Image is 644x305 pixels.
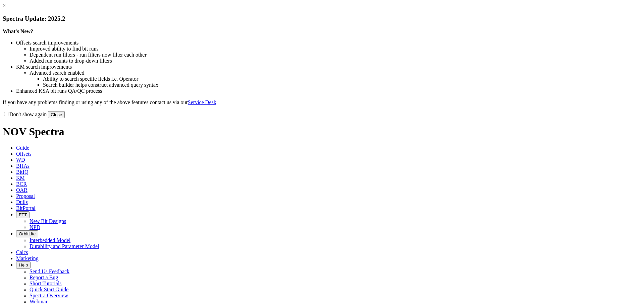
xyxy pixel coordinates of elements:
[16,199,28,205] span: Dulls
[30,299,48,304] a: Webinar
[30,275,58,280] a: Report a Bug
[3,99,641,105] p: If you have any problems finding or using any of the above features contact us via our
[16,157,25,163] span: WD
[30,287,68,292] a: Quick Start Guide
[16,187,28,193] span: OAR
[30,269,69,274] a: Send Us Feedback
[30,70,641,76] li: Advanced search enabled
[30,58,641,64] li: Added run counts to drop-down filters
[16,255,39,261] span: Marketing
[16,88,641,94] li: Enhanced KSA bit runs QA/QC process
[16,64,641,70] li: KM search improvements
[30,237,70,243] a: Interbedded Model
[16,193,35,199] span: Proposal
[3,126,641,138] h1: NOV Spectra
[188,99,216,105] a: Service Desk
[30,281,62,286] a: Short Tutorials
[3,15,641,22] h3: Spectra Update: 2025.2
[30,243,99,249] a: Durability and Parameter Model
[16,145,29,151] span: Guide
[43,82,641,88] li: Search builder helps construct advanced query syntax
[30,218,66,224] a: New Bit Designs
[16,249,28,255] span: Calcs
[16,169,28,175] span: BitIQ
[30,52,641,58] li: Dependent run filters - run filters now filter each other
[3,28,33,34] strong: What's New?
[19,262,28,268] span: Help
[19,212,27,217] span: FTT
[19,231,36,236] span: OrbitLite
[16,205,36,211] span: BitPortal
[30,293,68,298] a: Spectra Overview
[48,111,65,118] button: Close
[16,151,32,157] span: Offsets
[3,111,47,117] label: Don't show again
[30,224,40,230] a: NPD
[16,181,27,187] span: BCR
[16,175,25,181] span: KM
[3,3,6,8] a: ×
[43,76,641,82] li: Ability to search specific fields i.e. Operator
[16,163,30,169] span: BHAs
[4,112,8,116] input: Don't show again
[16,40,641,46] li: Offsets search improvements
[30,46,641,52] li: Improved ability to find bit runs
